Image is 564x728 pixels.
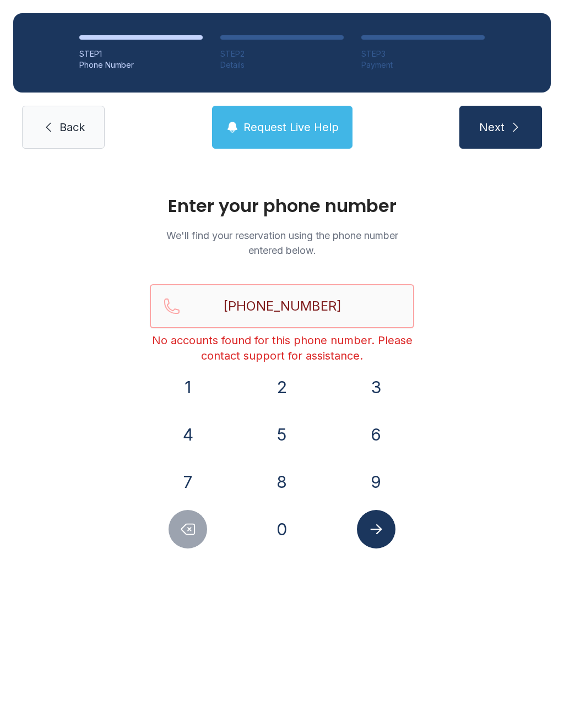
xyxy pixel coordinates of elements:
[150,228,414,258] p: We'll find your reservation using the phone number entered below.
[79,48,203,59] div: STEP 1
[169,368,207,406] button: 1
[263,415,301,454] button: 5
[150,284,414,328] input: Reservation phone number
[361,48,485,59] div: STEP 3
[479,119,505,135] span: Next
[357,463,395,501] button: 9
[150,333,414,363] div: No accounts found for this phone number. Please contact support for assistance.
[357,510,395,548] button: Submit lookup form
[361,59,485,70] div: Payment
[59,119,85,135] span: Back
[150,197,414,215] h1: Enter your phone number
[357,415,395,454] button: 6
[169,415,207,454] button: 4
[357,368,395,406] button: 3
[220,59,344,70] div: Details
[220,48,344,59] div: STEP 2
[263,463,301,501] button: 8
[263,368,301,406] button: 2
[79,59,203,70] div: Phone Number
[243,119,339,135] span: Request Live Help
[263,510,301,548] button: 0
[169,510,207,548] button: Delete number
[169,463,207,501] button: 7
